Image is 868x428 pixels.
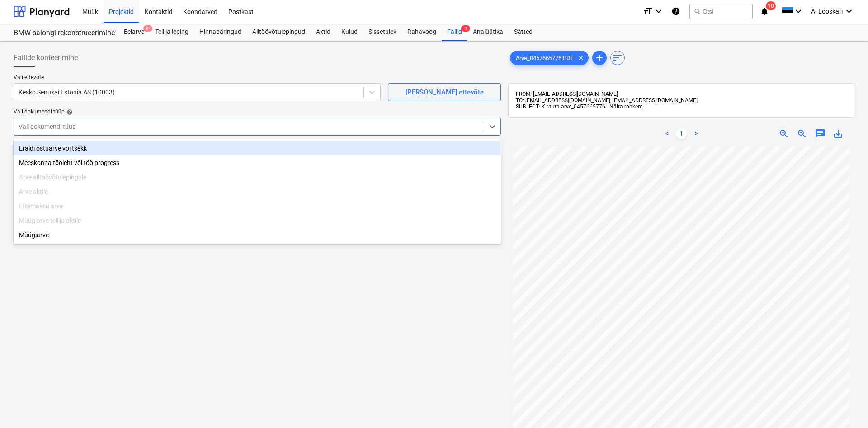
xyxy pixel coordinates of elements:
a: Rahavoog [402,23,442,41]
a: Failid1 [442,23,467,41]
span: zoom_in [778,128,789,139]
a: Aktid [311,23,336,41]
i: keyboard_arrow_down [653,6,664,17]
a: Eelarve9+ [118,23,150,41]
span: ... [605,103,643,110]
div: Eelarve [118,23,150,41]
span: chat [815,128,826,139]
div: Ettemaksu arve [14,199,501,213]
a: Kulud [336,23,363,41]
span: save_alt [833,128,844,139]
iframe: Chat Widget [823,385,868,428]
span: help [65,109,73,115]
div: Arve aktile [14,184,501,199]
div: Vali dokumendi tüüp [14,108,501,116]
div: Meeskonna tööleht või töö progress [14,155,501,170]
span: add [594,52,605,63]
span: Näita rohkem [609,103,643,110]
span: A. Looskari [811,8,843,15]
span: sort [612,52,623,63]
i: Abikeskus [671,6,680,17]
p: Vali ettevõte [14,74,381,83]
a: Hinnapäringud [194,23,247,41]
span: 1 [461,25,470,32]
span: 10 [766,1,776,10]
span: Arve_0457665776.PDF [510,55,579,61]
span: zoom_out [797,128,807,139]
div: Failid [442,23,467,41]
span: clear [576,52,586,63]
i: notifications [760,6,769,17]
div: Arve_0457665776.PDF [510,51,589,65]
i: keyboard_arrow_down [844,6,854,17]
span: search [693,8,701,15]
a: Sissetulek [363,23,402,41]
span: 9+ [143,25,152,32]
div: Müügiarve tellija aktile [14,213,501,228]
span: SUBJECT: K-rauta arve_0457665776 [516,103,605,110]
i: keyboard_arrow_down [793,6,804,17]
div: Müügiarve [14,228,501,242]
div: BMW salongi rekonstrueerimine [14,28,108,38]
div: [PERSON_NAME] ettevõte [406,86,484,98]
div: Eraldi ostuarve või tšekk [14,141,501,155]
a: Tellija leping [150,23,194,41]
button: [PERSON_NAME] ettevõte [388,83,501,101]
i: format_size [642,6,653,17]
a: Page 1 is your current page [676,128,687,139]
button: Otsi [689,4,753,19]
a: Analüütika [467,23,509,41]
a: Next page [690,128,701,139]
a: Previous page [661,128,672,139]
span: TO: [EMAIL_ADDRESS][DOMAIN_NAME], [EMAIL_ADDRESS][DOMAIN_NAME] [516,97,698,103]
a: Sätted [509,23,538,41]
span: Failide konteerimine [14,52,78,63]
span: FROM: [EMAIL_ADDRESS][DOMAIN_NAME] [516,91,618,97]
div: Arve alltöövõtulepingule [14,170,501,184]
a: Alltöövõtulepingud [247,23,311,41]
